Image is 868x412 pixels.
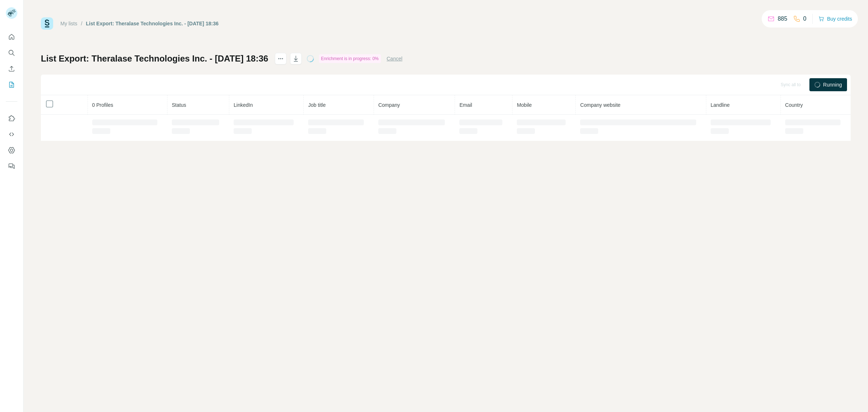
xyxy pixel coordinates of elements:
[803,14,807,23] p: 0
[41,53,268,64] h1: List Export: Theralase Technologies Inc. - [DATE] 18:36
[818,14,852,24] button: Buy credits
[6,160,17,173] button: Feedback
[6,46,17,59] button: Search
[517,102,532,108] span: Mobile
[778,14,787,23] p: 885
[172,102,186,108] span: Status
[92,102,113,108] span: 0 Profiles
[580,102,620,108] span: Company website
[6,128,17,141] button: Use Surfe API
[459,102,472,108] span: Email
[6,144,17,157] button: Dashboard
[275,53,286,64] button: actions
[86,20,219,27] div: List Export: Theralase Technologies Inc. - [DATE] 18:36
[81,20,82,27] li: /
[387,55,403,62] button: Cancel
[785,102,803,108] span: Country
[6,62,17,75] button: Enrich CSV
[711,102,730,108] span: Landline
[378,102,400,108] span: Company
[6,78,17,91] button: My lists
[823,81,842,88] span: Running
[6,112,17,125] button: Use Surfe on LinkedIn
[308,102,325,108] span: Job title
[6,30,17,43] button: Quick start
[41,17,53,30] img: Surfe Logo
[60,21,77,26] a: My lists
[319,54,381,63] div: Enrichment is in progress: 0%
[234,102,253,108] span: LinkedIn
